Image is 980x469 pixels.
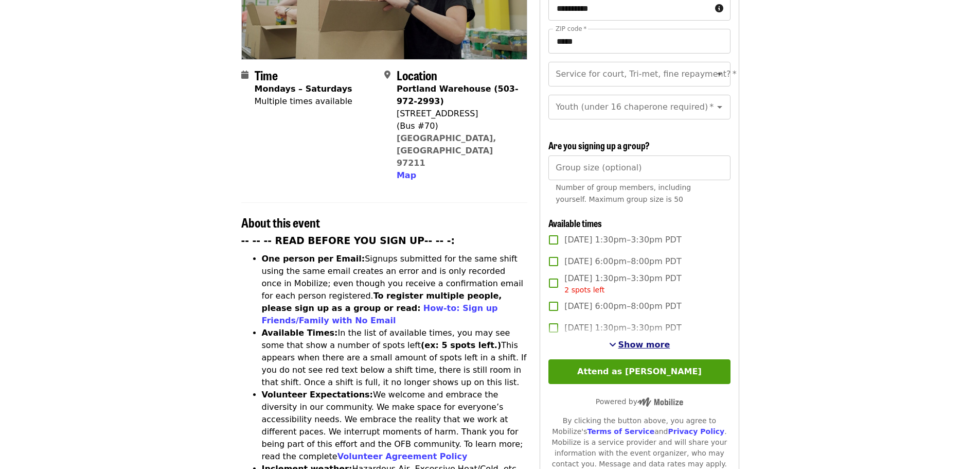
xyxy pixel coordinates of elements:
span: Show more [618,340,670,350]
a: Volunteer Agreement Policy [337,451,468,461]
button: Map [397,169,416,182]
button: Open [712,100,727,114]
label: ZIP code [556,26,586,32]
input: [object Object] [548,155,730,180]
strong: Volunteer Expectations: [262,390,373,399]
span: Number of group members, including yourself. Maximum group size is 50 [556,183,691,203]
i: calendar icon [241,70,248,80]
span: [DATE] 1:30pm–3:30pm PDT [564,272,681,296]
a: Privacy Policy [668,427,724,436]
span: Are you signing up a group? [548,138,650,152]
span: [DATE] 1:30pm–3:30pm PDT [564,322,681,334]
div: Multiple times available [255,95,352,108]
li: We welcome and embrace the diversity in our community. We make space for everyone’s accessibility... [262,389,528,463]
span: [DATE] 1:30pm–3:30pm PDT [564,234,681,246]
strong: Available Times: [262,328,338,338]
a: Terms of Service [587,427,654,436]
span: Location [397,66,437,84]
img: Powered by Mobilize [637,397,683,407]
span: [DATE] 6:00pm–8:00pm PDT [564,300,681,312]
button: See more timeslots [609,339,670,351]
input: ZIP code [548,29,730,54]
span: Map [397,170,416,180]
li: Signups submitted for the same shift using the same email creates an error and is only recorded o... [262,253,528,327]
i: circle-info icon [715,4,723,13]
strong: One person per Email: [262,254,365,264]
a: How-to: Sign up Friends/Family with No Email [262,303,498,325]
div: (Bus #70) [397,120,519,132]
strong: Portland Warehouse (503-972-2993) [397,84,519,106]
strong: Mondays – Saturdays [255,84,352,94]
span: Powered by [596,397,683,406]
strong: (ex: 5 spots left.) [421,340,501,350]
span: Time [255,66,278,84]
li: In the list of available times, you may see some that show a number of spots left This appears wh... [262,327,528,389]
div: [STREET_ADDRESS] [397,108,519,120]
strong: To register multiple people, please sign up as a group or read: [262,291,502,313]
i: map-marker-alt icon [384,70,390,80]
span: Available times [548,216,602,230]
span: [DATE] 6:00pm–8:00pm PDT [564,255,681,268]
span: About this event [241,213,320,231]
strong: -- -- -- READ BEFORE YOU SIGN UP-- -- -: [241,235,455,246]
a: [GEOGRAPHIC_DATA], [GEOGRAPHIC_DATA] 97211 [397,133,496,168]
button: Open [712,67,727,81]
span: 2 spots left [564,286,604,294]
button: Attend as [PERSON_NAME] [548,359,730,384]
